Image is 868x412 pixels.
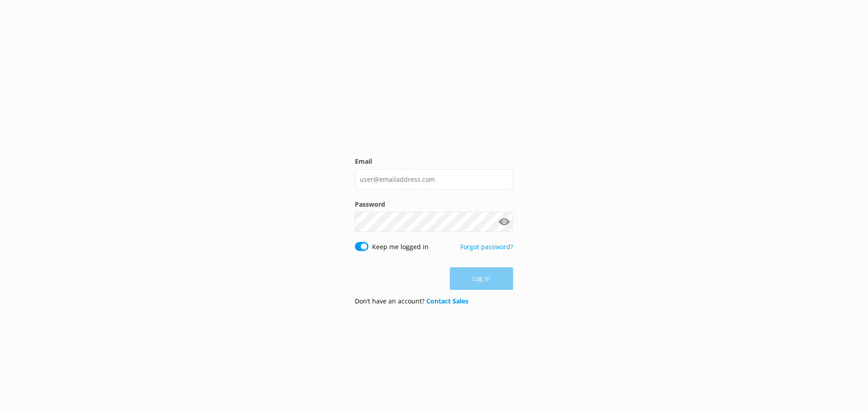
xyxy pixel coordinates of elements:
a: Contact Sales [426,297,468,305]
a: Forgot password? [460,242,513,251]
p: Don’t have an account? [355,296,468,306]
label: Email [355,156,513,166]
label: Password [355,199,513,209]
label: Keep me logged in [372,242,429,252]
input: user@emailaddress.com [355,169,513,189]
button: Show password [495,213,513,231]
